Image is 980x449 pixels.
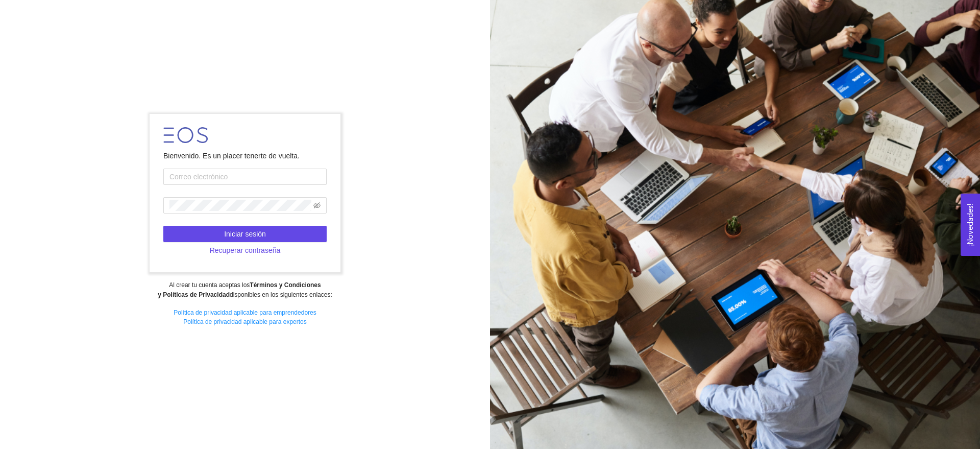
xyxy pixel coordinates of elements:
[313,202,321,209] span: eye-invisible
[224,228,266,240] span: Iniciar sesión
[961,194,980,256] button: Open Feedback Widget
[163,242,327,258] button: Recuperar contraseña
[183,318,306,325] a: Política de privacidad aplicable para expertos
[163,246,327,254] a: Recuperar contraseña
[163,127,208,143] img: LOGO
[210,245,281,256] span: Recuperar contraseña
[174,309,316,316] a: Política de privacidad aplicable para emprendedores
[163,169,327,185] input: Correo electrónico
[158,281,321,298] strong: Términos y Condiciones y Políticas de Privacidad
[163,226,327,242] button: Iniciar sesión
[163,150,327,161] div: Bienvenido. Es un placer tenerte de vuelta.
[7,280,483,300] div: Al crear tu cuenta aceptas los disponibles en los siguientes enlaces:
